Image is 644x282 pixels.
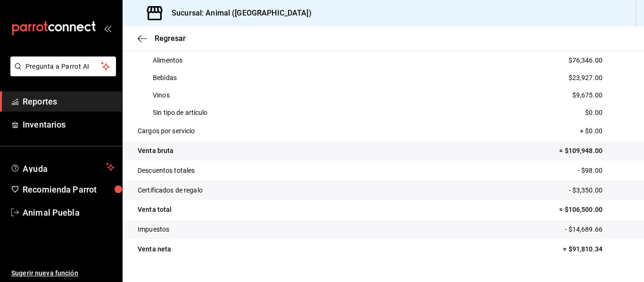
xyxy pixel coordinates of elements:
span: Recomienda Parrot [23,183,115,196]
span: Pregunta a Parrot AI [25,62,101,72]
span: Ayuda [23,161,102,173]
p: $23,927.00 [569,73,603,83]
span: Regresar [155,34,186,43]
p: $0.00 [585,108,603,118]
p: $9,675.00 [572,90,603,100]
p: Bebidas [153,73,177,83]
h3: Sucursal: Animal ([GEOGRAPHIC_DATA]) [164,8,312,19]
p: - $98.00 [578,166,629,176]
p: - $14,689.66 [565,225,629,234]
p: Descuentos totales [138,166,195,176]
p: Certificados de regalo [138,185,203,195]
p: Venta bruta [138,146,173,156]
p: - $3,350.00 [569,185,629,195]
span: Animal Puebla [23,206,115,219]
span: Sugerir nueva función [11,268,115,278]
p: Venta total [138,205,172,215]
p: Impuestos [138,225,169,234]
p: + $0.00 [580,126,629,136]
p: $76,346.00 [569,56,603,65]
p: Cargos por servicio [138,126,195,136]
p: = $91,810.34 [563,244,629,254]
p: Alimentos [153,56,182,65]
button: Regresar [138,34,186,43]
p: Sin tipo de artículo [153,108,208,118]
p: = $109,948.00 [559,146,629,156]
p: Venta neta [138,244,171,254]
button: Pregunta a Parrot AI [10,56,116,76]
p: Vinos [153,90,170,100]
span: Reportes [23,95,115,108]
button: open_drawer_menu [104,24,111,32]
span: Inventarios [23,118,115,131]
p: = $106,500.00 [559,205,629,215]
a: Pregunta a Parrot AI [7,68,116,78]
